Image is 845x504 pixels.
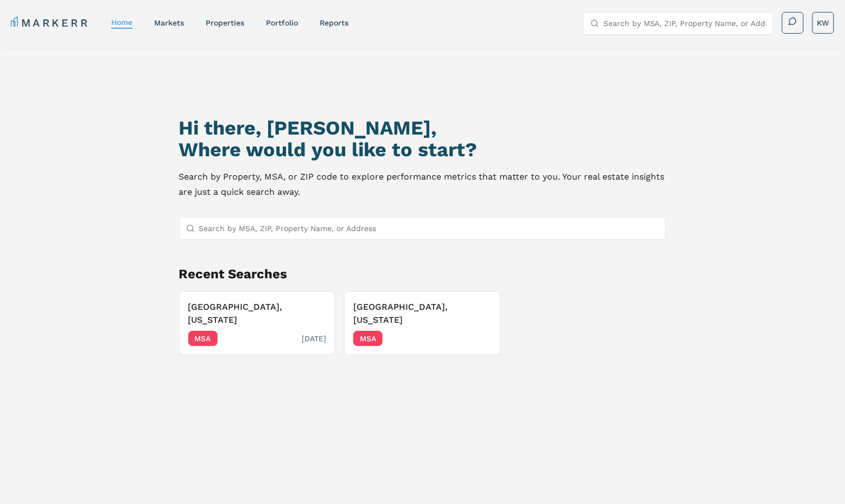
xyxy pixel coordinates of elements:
span: [DATE] [302,333,326,344]
h2: Where would you like to start? [179,139,666,161]
a: markets [154,18,184,27]
input: Search by MSA, ZIP, Property Name, or Address [199,218,659,239]
input: Search by MSA, ZIP, Property Name, or Address [603,12,766,34]
h2: Recent Searches [179,265,666,283]
h3: [GEOGRAPHIC_DATA], [US_STATE] [188,301,327,327]
p: Search by Property, MSA, or ZIP code to explore performance metrics that matter to you. Your real... [179,169,666,200]
a: properties [206,18,244,27]
span: [DATE] [467,333,492,344]
span: MSA [188,331,218,346]
button: KW [812,12,834,34]
span: MSA [353,331,383,346]
a: home [111,18,132,27]
h1: Hi there, [PERSON_NAME], [179,117,666,139]
button: [GEOGRAPHIC_DATA], [US_STATE]MSA[DATE] [344,291,501,355]
a: reports [320,18,348,27]
h3: [GEOGRAPHIC_DATA], [US_STATE] [353,301,492,327]
a: Portfolio [266,18,298,27]
span: KW [817,17,830,28]
button: [GEOGRAPHIC_DATA], [US_STATE]MSA[DATE] [179,291,336,355]
a: MARKERR [11,15,90,30]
